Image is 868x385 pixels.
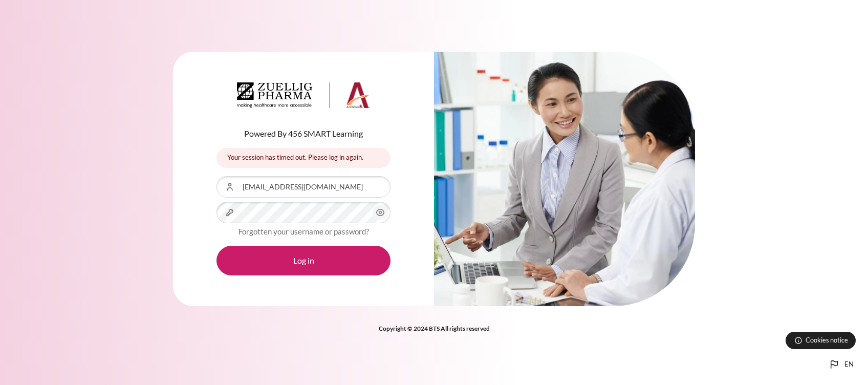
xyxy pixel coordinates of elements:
[216,148,390,168] div: Your session has timed out. Please log in again.
[824,354,858,375] button: Languages
[237,82,370,108] img: Architeck
[216,127,390,140] p: Powered By 456 SMART Learning
[786,332,856,349] button: Cookies notice
[844,359,854,370] span: en
[238,227,369,236] a: Forgotten your username or password?
[379,325,490,332] strong: Copyright © 2024 BTS All rights reserved
[216,246,390,275] button: Log in
[806,335,848,345] span: Cookies notice
[216,176,390,198] input: Username or Email Address
[237,82,370,112] a: Architeck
